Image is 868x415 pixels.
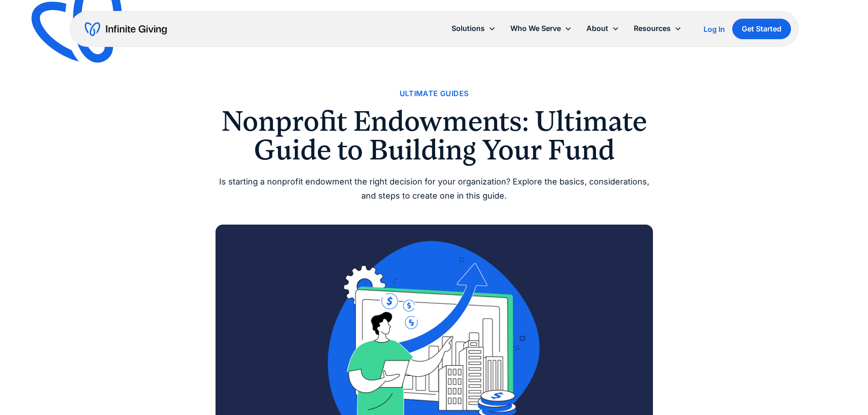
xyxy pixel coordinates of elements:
[627,19,689,38] div: Resources
[732,19,791,39] a: Get Started
[586,22,608,35] div: About
[510,22,561,35] div: Who We Serve
[704,24,725,35] a: Log In
[579,19,627,38] div: About
[216,107,653,164] h1: Nonprofit Endowments: Ultimate Guide to Building Your Fund
[634,22,671,35] div: Resources
[452,22,485,35] div: Solutions
[503,19,579,38] div: Who We Serve
[85,22,167,36] a: home
[400,87,469,100] a: Ultimate Guides
[444,19,503,38] div: Solutions
[216,175,653,203] div: Is starting a nonprofit endowment the right decision for your organization? Explore the basics, c...
[704,26,725,33] div: Log In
